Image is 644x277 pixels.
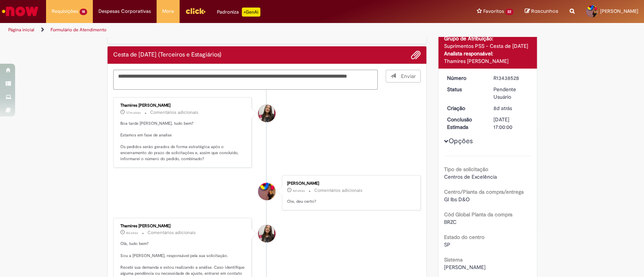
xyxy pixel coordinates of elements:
[444,219,456,225] span: BRZC
[1,4,40,19] img: ServiceNow
[444,166,488,173] b: Tipo de solicitação
[444,264,486,271] span: [PERSON_NAME]
[444,256,463,263] b: Sistema
[493,116,529,131] div: [DATE] 17:00:00
[242,8,260,17] p: +GenAi
[411,50,421,60] button: Adicionar anexos
[444,188,524,195] b: Centro/Planta da compra/entrega
[444,50,531,57] div: Analista responsável:
[441,104,488,112] dt: Criação
[505,9,513,15] span: 22
[113,70,378,90] textarea: Digite sua mensagem aqui...
[444,57,531,65] div: Thamires [PERSON_NAME]
[126,110,141,115] time: 29/08/2025 17:01:07
[293,188,305,193] span: 4d atrás
[126,231,138,235] span: 8d atrás
[441,86,488,93] dt: Status
[444,234,484,240] b: Estado do centro
[444,35,531,42] div: Grupo de Atribuição:
[120,121,246,162] p: Boa tarde [PERSON_NAME], tudo bem? Estamos em fase de analise Os pedidos serão gerados de forma e...
[493,86,529,101] div: Pendente Usuário
[493,74,529,82] div: R13438528
[444,196,470,203] span: Gl Ibs D&O
[493,104,529,112] div: 22/08/2025 08:54:21
[258,183,275,200] div: Agatha Montaldi De Carvalho
[444,211,512,218] b: Cód Global Planta da compra
[287,181,413,186] div: [PERSON_NAME]
[600,8,638,14] span: [PERSON_NAME]
[441,116,488,131] dt: Conclusão Estimada
[258,225,275,242] div: Thamires Alexandra Faria Dos Santos
[525,8,558,15] a: Rascunhos
[493,105,512,112] time: 22/08/2025 08:54:21
[120,103,246,108] div: Thamires [PERSON_NAME]
[258,105,275,122] div: Thamires Alexandra Faria Dos Santos
[52,8,78,15] span: Requisições
[444,173,497,180] span: Centros de Excelência
[120,224,246,228] div: Thamires [PERSON_NAME]
[162,8,174,15] span: More
[287,199,413,205] p: Oie, deu certo?
[98,8,151,15] span: Despesas Corporativas
[444,241,450,248] span: SP
[441,74,488,82] dt: Número
[126,110,141,115] span: 37m atrás
[80,9,87,15] span: 18
[150,109,198,116] small: Comentários adicionais
[51,27,106,33] a: Formulário de Atendimento
[148,230,196,236] small: Comentários adicionais
[314,187,363,194] small: Comentários adicionais
[531,8,558,15] span: Rascunhos
[126,231,138,235] time: 22/08/2025 10:19:03
[185,5,206,17] img: click_logo_yellow_360x200.png
[493,105,512,112] span: 8d atrás
[483,8,504,15] span: Favoritos
[113,52,221,58] h2: Cesta de Natal (Terceiros e Estagiários) Histórico de tíquete
[8,27,34,33] a: Página inicial
[217,8,260,17] div: Padroniza
[6,23,424,37] ul: Trilhas de página
[444,42,531,50] div: Suprimentos PSS - Cesta de [DATE]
